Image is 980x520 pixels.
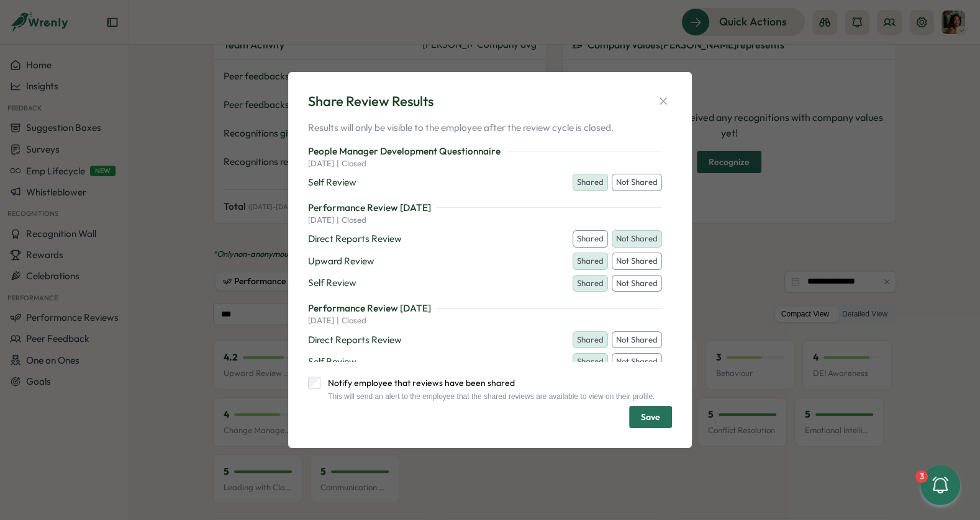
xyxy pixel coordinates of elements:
span: Save [641,406,660,428]
p: [DATE] [308,158,334,169]
p: Self Review [308,276,356,290]
p: [DATE] [308,315,334,326]
label: Notify employee that reviews have been shared [320,377,655,389]
button: Shared [573,174,608,191]
p: Direct Reports Review [308,232,402,246]
button: Not Shared [612,253,662,270]
p: closed [342,315,366,326]
button: Shared [573,275,608,292]
p: People Manager Development Questionnaire [308,145,501,158]
p: Upward Review [308,254,374,268]
div: Share Review Results [308,92,433,111]
p: Results will only be visible to the employee after the review cycle is closed. [308,121,672,135]
button: Not Shared [612,174,662,191]
button: Shared [573,353,608,370]
p: | [337,215,339,226]
button: Not Shared [612,230,662,248]
p: Self Review [308,176,356,189]
button: Shared [573,253,608,270]
div: 3 [915,470,928,483]
p: Self Review [308,355,356,369]
p: Performance Review [DATE] [308,302,431,315]
button: 3 [920,465,960,505]
button: Not Shared [612,331,662,349]
p: Performance Review [DATE] [308,201,431,215]
p: | [337,315,339,326]
div: This will send an alert to the employee that the shared reviews are available to view on their pr... [320,392,655,401]
p: closed [342,158,366,169]
button: Not Shared [612,275,662,292]
p: [DATE] [308,215,334,226]
button: Shared [573,331,608,349]
button: Save [629,406,672,428]
button: Shared [573,230,608,248]
p: closed [342,215,366,226]
p: | [337,158,339,169]
button: Not Shared [612,353,662,370]
p: Direct Reports Review [308,333,402,347]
